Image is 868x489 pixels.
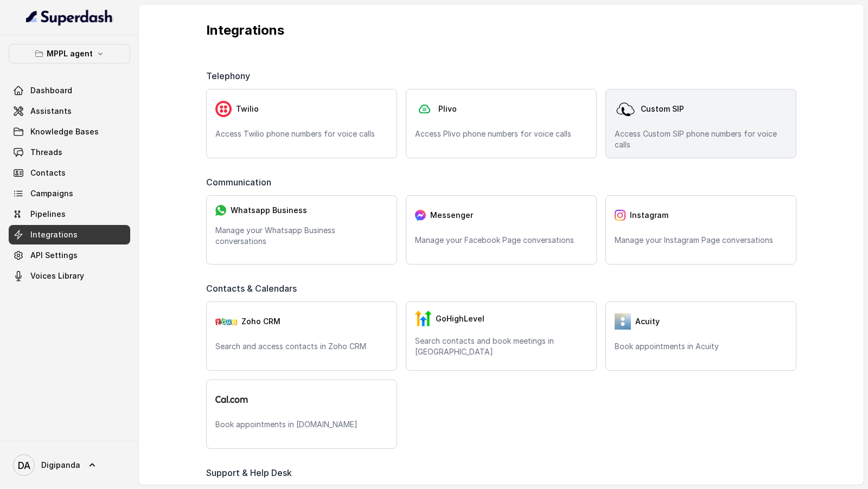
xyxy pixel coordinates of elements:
span: Messenger [430,210,473,221]
a: Integrations [9,225,130,244]
span: Integrations [30,229,78,240]
span: Zoho CRM [241,316,280,327]
span: GoHighLevel [436,313,484,324]
a: Threads [9,143,130,162]
p: Access Twilio phone numbers for voice calls [215,128,388,139]
p: Search contacts and book meetings in [GEOGRAPHIC_DATA] [415,336,588,357]
img: customSip.5d45856e11b8082b7328070e9c2309ec.svg [615,98,636,120]
a: Digipanda [9,450,130,480]
a: Knowledge Bases [9,122,130,141]
span: API Settings [30,250,78,261]
p: Book appointments in Acuity [615,341,787,352]
a: Campaigns [9,184,130,203]
p: Manage your Instagram Page conversations [615,235,787,246]
p: MPPL agent [47,47,93,60]
span: Custom SIP [641,104,684,114]
img: twilio.7c09a4f4c219fa09ad352260b0a8157b.svg [215,101,232,117]
span: Twilio [236,104,259,114]
p: Book appointments in [DOMAIN_NAME] [215,419,388,430]
span: Pipelines [30,209,66,220]
img: whatsapp.f50b2aaae0bd8934e9105e63dc750668.svg [215,205,226,216]
a: Assistants [9,101,130,121]
a: API Settings [9,246,130,265]
img: instagram.04eb0078a085f83fc525.png [615,210,626,221]
p: Manage your Whatsapp Business conversations [215,225,388,247]
p: Manage your Facebook Page conversations [415,235,588,246]
img: messenger.2e14a0163066c29f9ca216c7989aa592.svg [415,210,426,221]
a: Pipelines [9,204,130,224]
p: Integrations [206,22,796,39]
span: Digipanda [41,460,80,471]
a: Contacts [9,163,130,183]
span: Knowledge Bases [30,126,99,137]
span: Whatsapp Business [231,205,307,216]
img: logo.svg [215,396,248,403]
button: MPPL agent [9,44,130,63]
span: Telephony [206,69,254,82]
span: Plivo [438,104,457,114]
span: Threads [30,147,62,158]
img: light.svg [26,9,113,26]
span: Voices Library [30,271,84,281]
img: zohoCRM.b78897e9cd59d39d120b21c64f7c2b3a.svg [215,318,237,325]
a: Dashboard [9,81,130,100]
span: Dashboard [30,85,72,96]
img: 5vvjV8cQY1AVHSZc2N7qU9QabzYIM+zpgiA0bbq9KFoni1IQNE8dHPp0leJjYW31UJeOyZnSBUO77gdMaNhFCgpjLZzFnVhVC... [615,313,631,330]
p: Access Custom SIP phone numbers for voice calls [615,128,787,150]
text: DA [18,460,30,471]
span: Instagram [630,210,668,221]
img: GHL.59f7fa3143240424d279.png [415,311,431,327]
span: Assistants [30,106,72,117]
a: Voices Library [9,266,130,286]
p: Search and access contacts in Zoho CRM [215,341,388,352]
span: Campaigns [30,188,73,199]
span: Contacts & Calendars [206,282,301,295]
span: Acuity [635,316,660,327]
p: Access Plivo phone numbers for voice calls [415,128,588,139]
span: Contacts [30,168,66,178]
span: Communication [206,176,276,189]
span: Support & Help Desk [206,466,296,479]
img: plivo.d3d850b57a745af99832d897a96997ac.svg [415,101,434,118]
